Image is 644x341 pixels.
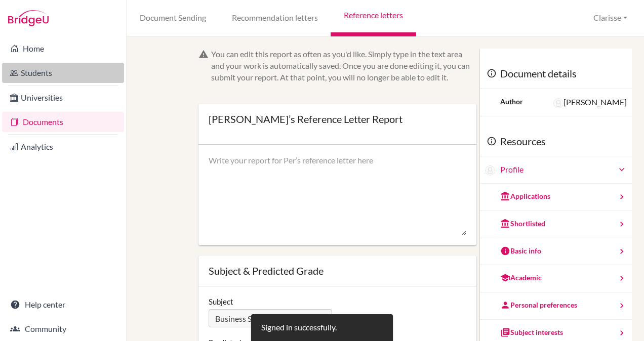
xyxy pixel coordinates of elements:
[500,273,542,283] div: Academic
[209,266,466,276] div: Subject & Predicted Grade
[500,300,577,310] div: Personal preferences
[500,246,541,256] div: Basic info
[500,191,550,201] div: Applications
[480,126,632,157] div: Resources
[553,97,627,108] div: [PERSON_NAME]
[500,164,627,176] a: Profile
[553,98,563,108] img: Mark Zumbuhl
[209,114,402,124] div: [PERSON_NAME]’s Reference Letter Report
[2,88,124,108] a: Universities
[2,137,124,157] a: Analytics
[2,63,124,83] a: Students
[589,9,632,27] button: Clarisse
[211,49,476,83] div: You can edit this report as often as you'd like. Simply type in the text area and your work is au...
[8,10,49,26] img: Bridge-U
[2,112,124,132] a: Documents
[261,322,337,333] div: Signed in successfully.
[2,38,124,59] a: Home
[500,219,545,229] div: Shortlisted
[500,97,523,107] div: Author
[209,296,233,307] label: Subject
[480,238,632,266] a: Basic info
[480,265,632,292] a: Academic
[2,294,124,315] a: Help center
[485,165,495,176] img: Per Skarveland
[480,59,632,89] div: Document details
[480,211,632,238] a: Shortlisted
[480,292,632,320] a: Personal preferences
[480,184,632,211] a: Applications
